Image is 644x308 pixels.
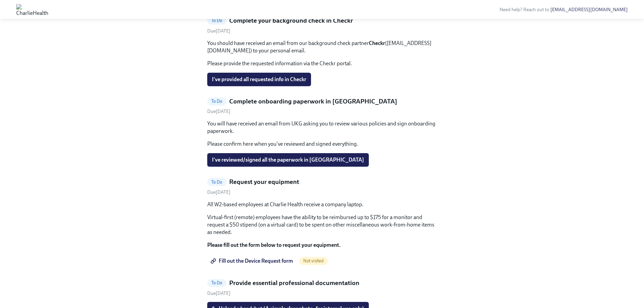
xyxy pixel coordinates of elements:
[299,258,328,263] span: Not visited
[212,76,306,83] span: I've provided all requested info in Checkr
[229,177,299,186] h5: Request your equipment
[207,40,437,54] p: You should have received an email from our background check partner ([EMAIL_ADDRESS][DOMAIN_NAME]...
[207,290,231,296] span: Friday, September 19th 2025, 10:00 am
[207,73,311,86] button: I've provided all requested info in Checkr
[207,16,437,34] a: To DoComplete your background check in CheckrDue[DATE]
[207,140,437,148] p: Please confirm here when you've reviewed and signed everything.
[207,109,231,114] span: Friday, September 19th 2025, 10:00 am
[207,180,226,185] span: To Do
[207,28,231,34] span: Thursday, September 11th 2025, 10:00 am
[207,60,437,67] p: Please provide the requested information via the Checkr portal.
[207,280,226,285] span: To Do
[500,7,628,13] span: Need help? Reach out to
[207,97,437,115] a: To DoComplete onboarding paperwork in [GEOGRAPHIC_DATA]Due[DATE]
[16,4,48,15] img: CharlieHealth
[229,16,353,25] h5: Complete your background check in Checkr
[550,7,628,13] a: [EMAIL_ADDRESS][DOMAIN_NAME]
[229,97,397,106] h5: Complete onboarding paperwork in [GEOGRAPHIC_DATA]
[207,254,298,268] a: Fill out the Device Request form
[207,120,437,135] p: You will have received an email from UKG asking you to review various policies and sign onboardin...
[207,177,437,195] a: To DoRequest your equipmentDue[DATE]
[212,258,293,264] span: Fill out the Device Request form
[207,214,437,236] p: Virtual-first (remote) employees have the ability to be reimbursed up to $175 for a monitor and r...
[229,279,359,287] h5: Provide essential professional documentation
[207,189,231,195] span: Friday, September 19th 2025, 10:00 am
[207,18,226,23] span: To Do
[207,242,341,248] strong: Please fill out the form below to request your equipment.
[207,279,437,297] a: To DoProvide essential professional documentationDue[DATE]
[207,201,437,208] p: All W2-based employees at Charlie Health receive a company laptop.
[369,40,385,46] strong: Checkr
[207,99,226,104] span: To Do
[207,153,369,167] button: I've reviewed/signed all the paperwork in [GEOGRAPHIC_DATA]
[212,157,364,163] span: I've reviewed/signed all the paperwork in [GEOGRAPHIC_DATA]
